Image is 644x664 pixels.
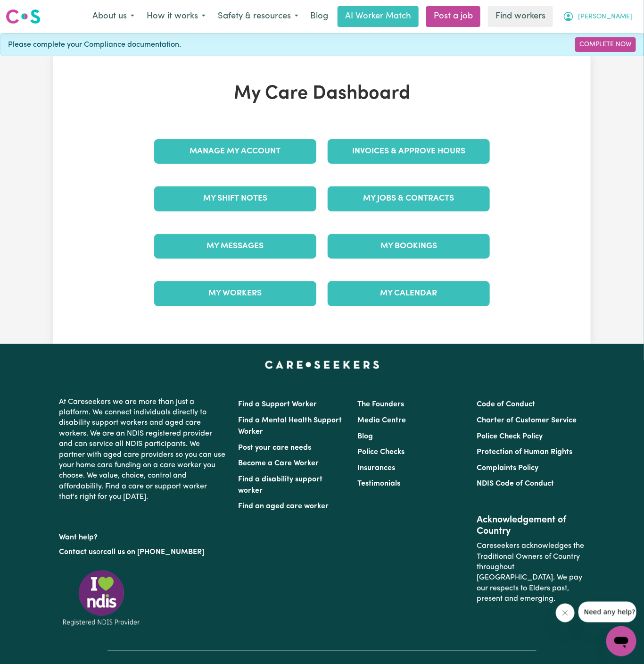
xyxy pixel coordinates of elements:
[477,417,577,424] a: Charter of Customer Service
[328,139,490,164] a: Invoices & Approve Hours
[305,6,334,27] a: Blog
[556,604,575,622] iframe: Close message
[357,417,406,424] a: Media Centre
[238,460,319,467] a: Become a Care Worker
[86,7,140,26] button: About us
[477,464,539,472] a: Complaints Policy
[357,480,400,487] a: Testimonials
[578,602,636,622] iframe: Message from company
[265,361,380,369] a: Careseekers home page
[149,83,495,105] h1: My Care Dashboard
[477,448,573,456] a: Protection of Human Rights
[557,7,638,26] button: My Account
[477,480,554,487] a: NDIS Code of Conduct
[238,444,311,452] a: Post your care needs
[6,6,41,27] a: Careseekers logo
[238,503,329,510] a: Find an aged care worker
[426,6,480,27] a: Post a job
[154,186,316,211] a: My Shift Notes
[140,7,212,26] button: How it works
[477,401,536,408] a: Code of Conduct
[103,548,204,556] a: call us on [PHONE_NUMBER]
[338,6,419,27] a: AI Worker Match
[488,6,553,27] a: Find workers
[154,139,316,164] a: Manage My Account
[357,464,395,472] a: Insurances
[328,281,490,306] a: My Calendar
[59,548,96,556] a: Contact us
[477,514,585,537] h2: Acknowledgement of Country
[575,37,636,52] a: Complete Now
[477,537,585,608] p: Careseekers acknowledges the Traditional Owners of Country throughout [GEOGRAPHIC_DATA]. We pay o...
[238,401,317,408] a: Find a Support Worker
[238,476,322,495] a: Find a disability support worker
[357,433,373,440] a: Blog
[154,234,316,259] a: My Messages
[59,569,144,628] img: Registered NDIS provider
[6,8,41,25] img: Careseekers logo
[59,529,227,543] p: Want help?
[154,281,316,306] a: My Workers
[212,7,305,26] button: Safety & resources
[328,234,490,259] a: My Bookings
[59,393,227,506] p: At Careseekers we are more than just a platform. We connect individuals directly to disability su...
[357,448,405,456] a: Police Checks
[59,543,227,561] p: or
[8,39,181,50] span: Please complete your Compliance documentation.
[606,626,636,656] iframe: Button to launch messaging window
[578,12,632,22] span: [PERSON_NAME]
[328,186,490,211] a: My Jobs & Contracts
[357,401,404,408] a: The Founders
[238,417,342,436] a: Find a Mental Health Support Worker
[477,433,543,440] a: Police Check Policy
